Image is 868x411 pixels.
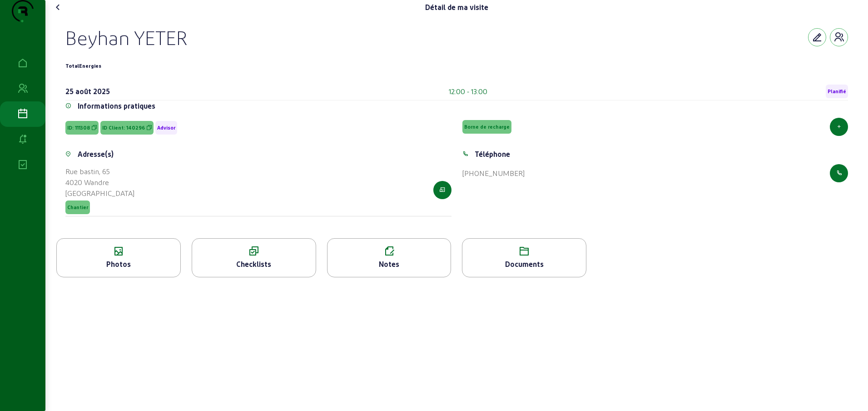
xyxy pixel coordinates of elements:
div: TotalEnergies [65,60,101,71]
span: ID Client: 140296 [102,125,145,131]
div: 4020 Wandre [65,177,134,188]
div: Téléphone [475,149,510,160]
div: Adresse(s) [78,149,114,160]
div: Notes [327,259,451,270]
div: 25 août 2025 [65,86,110,97]
div: 12:00 - 13:00 [449,86,487,97]
span: ID: 111308 [67,125,90,131]
span: Planifié [828,88,846,95]
div: Checklists [192,259,316,270]
div: Rue bastin, 65 [65,166,134,177]
span: Borne de recharge [464,124,510,130]
div: Beyhan YETER [65,25,188,49]
div: Documents [462,259,586,270]
div: Photos [57,259,180,270]
div: Informations pratiques [78,100,155,111]
div: [GEOGRAPHIC_DATA] [65,188,134,199]
div: Détail de ma visite [425,2,488,13]
span: Advisor [157,125,175,131]
span: Chantier [67,204,88,211]
div: [PHONE_NUMBER] [462,168,525,179]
